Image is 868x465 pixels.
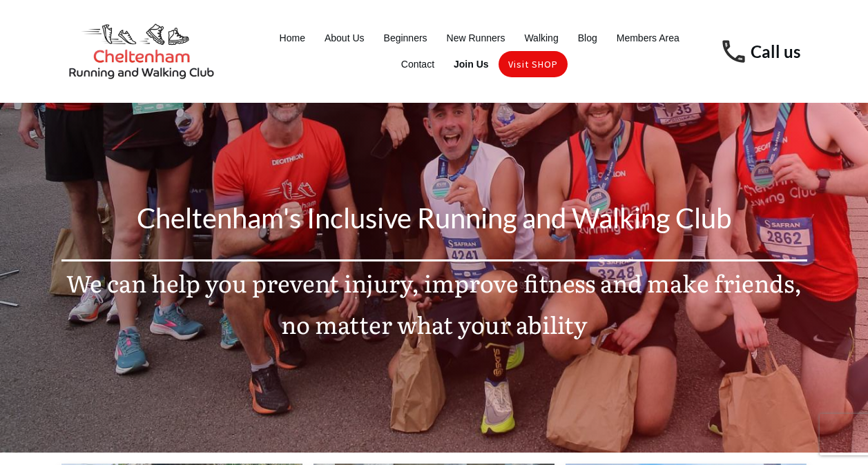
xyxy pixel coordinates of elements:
[508,55,558,74] a: Visit SHOP
[62,262,807,361] p: We can help you prevent injury, improve fitness and make friends, no matter what your ability
[617,28,679,48] a: Members Area
[325,28,365,48] a: About Us
[578,28,597,48] a: Blog
[751,41,800,61] a: Call us
[524,28,558,48] a: Walking
[280,28,305,48] a: Home
[454,55,489,74] a: Join Us
[61,19,222,83] img: Cheltenham Running and Walking Club Logo
[401,55,434,74] a: Contact
[447,28,505,48] a: New Runners
[384,28,427,48] a: Beginners
[62,194,807,259] p: Cheltenham's Inclusive Running and Walking Club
